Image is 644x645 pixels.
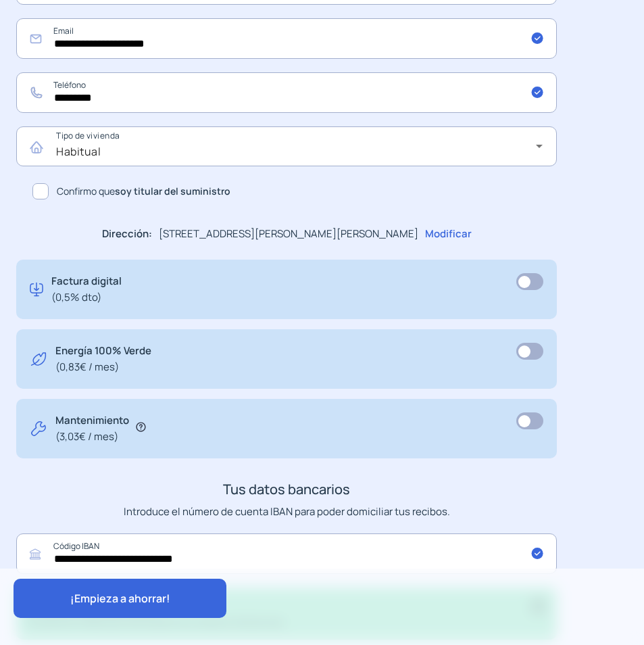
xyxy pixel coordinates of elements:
[30,343,47,375] img: energy-green.svg
[51,273,122,306] p: Factura digital
[56,130,120,142] mat-label: Tipo de vivienda
[425,226,472,242] p: Modificar
[57,184,230,199] span: Confirmo que
[14,579,226,618] button: ¡Empieza a ahorrar!
[16,504,557,520] p: Introduce el número de cuenta IBAN para poder domiciliar tus recibos.
[56,144,101,159] span: Habitual
[30,273,43,306] img: digital-invoice.svg
[30,412,47,445] img: tool.svg
[16,479,557,500] h3: Tus datos bancarios
[70,591,170,606] span: ¡Empieza a ahorrar!
[55,429,129,445] span: (3,03€ / mes)
[102,226,152,242] p: Dirección:
[51,289,122,306] span: (0,5% dto)
[159,226,418,242] p: [STREET_ADDRESS][PERSON_NAME][PERSON_NAME]
[55,412,129,445] p: Mantenimiento
[55,359,151,375] span: (0,83€ / mes)
[55,343,151,375] p: Energía 100% Verde
[115,185,230,197] b: soy titular del suministro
